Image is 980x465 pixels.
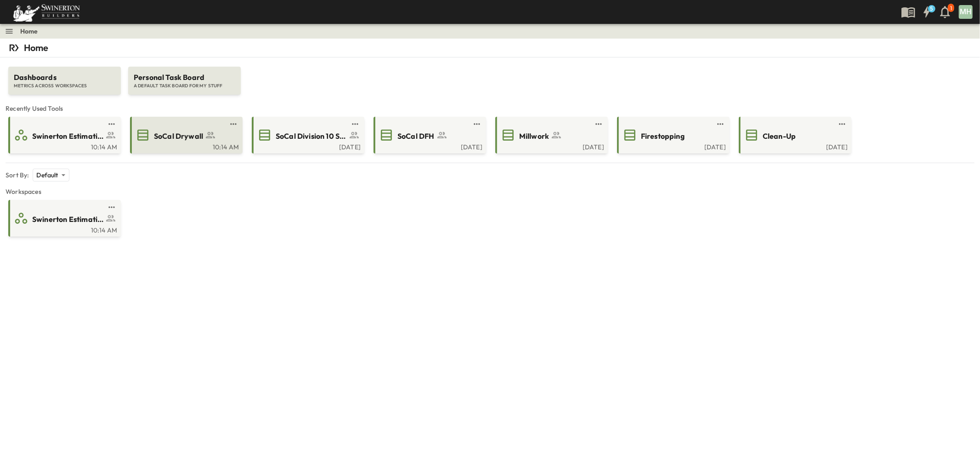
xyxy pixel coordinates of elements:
button: MH [958,4,974,20]
span: Swinerton Estimating [32,214,103,225]
a: Millwork [497,128,604,142]
span: Swinerton Estimating [32,131,103,142]
div: MH [959,5,973,19]
p: Default [36,170,58,180]
button: 5 [918,4,936,20]
a: [DATE] [254,142,361,150]
a: 10:14 AM [132,142,239,150]
button: test [228,119,239,130]
span: Dashboards [14,72,115,83]
button: test [593,119,604,130]
a: [DATE] [497,142,604,150]
button: test [350,119,361,130]
div: Default [33,169,69,181]
button: test [106,202,117,213]
span: SoCal DFH [397,131,435,142]
a: [DATE] [375,142,482,150]
span: Workspaces [6,187,974,196]
span: Millwork [519,131,549,142]
button: test [106,119,117,130]
span: SoCal Drywall [154,131,203,142]
p: Sort By: [6,170,29,180]
span: Clean-Up [763,131,796,142]
a: DashboardsMETRICS ACROSS WORKSPACES [7,57,122,95]
a: [DATE] [741,142,848,150]
a: [DATE] [619,142,726,150]
h6: 5 [930,5,933,12]
p: 1 [950,5,952,12]
a: 10:14 AM [10,226,117,233]
button: test [471,119,482,130]
span: METRICS ACROSS WORKSPACES [14,83,115,89]
button: test [837,119,848,130]
a: Swinerton Estimating [10,128,117,142]
a: SoCal Division 10 Specialties [254,128,361,142]
a: SoCal DFH [375,128,482,142]
a: 10:14 AM [10,142,117,150]
a: Swinerton Estimating [10,211,117,226]
span: A DEFAULT TASK BOARD FOR MY STUFF [134,83,235,89]
p: Home [24,41,49,54]
span: Personal Task Board [134,72,235,83]
img: 6c363589ada0b36f064d841b69d3a419a338230e66bb0a533688fa5cc3e9e735.png [11,2,82,22]
nav: breadcrumbs [20,27,44,36]
button: test [715,119,726,130]
a: SoCal Drywall [132,128,239,142]
span: Recently Used Tools [6,104,974,113]
span: Firestopping [641,131,685,142]
a: Clean-Up [741,128,848,142]
span: SoCal Division 10 Specialties [276,131,347,142]
a: Personal Task BoardA DEFAULT TASK BOARD FOR MY STUFF [127,57,242,95]
a: Home [20,27,38,36]
a: Firestopping [619,128,726,142]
